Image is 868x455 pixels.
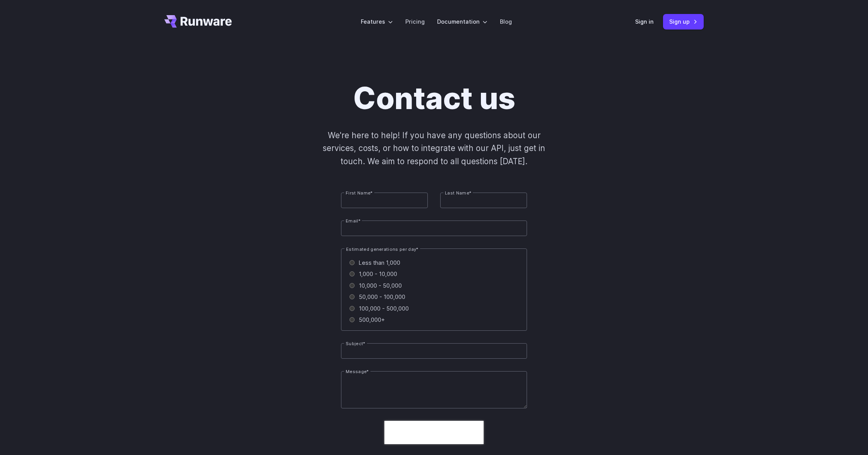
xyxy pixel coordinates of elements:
[346,341,363,346] span: Subject
[310,129,558,168] p: We're here to help! If you have any questions about our services, costs, or how to integrate with...
[359,292,405,301] span: 50,000 - 100,000
[359,304,409,313] span: 100,000 - 500,000
[635,17,654,26] a: Sign in
[346,190,370,196] span: First Name
[361,17,393,26] label: Features
[346,369,367,374] span: Message
[359,269,397,278] span: 1,000 - 10,000
[164,15,232,28] a: Go to /
[350,294,355,299] input: 50,000 - 100,000
[346,218,358,224] span: Email
[350,283,355,288] input: 10,000 - 50,000
[350,260,355,265] input: Less than 1,000
[405,17,425,26] a: Pricing
[359,258,400,267] span: Less than 1,000
[663,14,704,29] a: Sign up
[359,281,402,290] span: 10,000 - 50,000
[350,306,355,311] input: 100,000 - 500,000
[437,17,487,26] label: Documentation
[500,17,512,26] a: Blog
[346,247,416,252] span: Estimated generations per day
[359,315,385,324] span: 500,000+
[350,271,355,276] input: 1,000 - 10,000
[350,317,355,322] input: 500,000+
[445,190,469,196] span: Last Name
[353,81,515,116] h1: Contact us
[384,421,484,444] iframe: reCAPTCHA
